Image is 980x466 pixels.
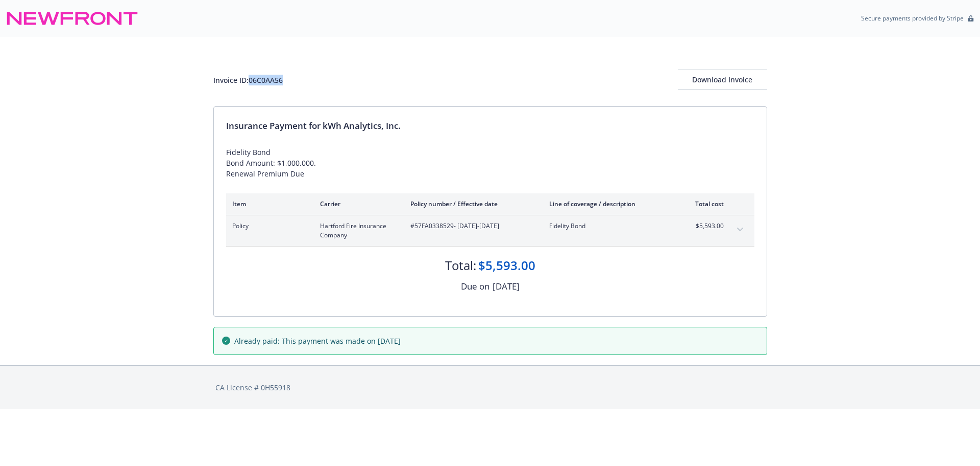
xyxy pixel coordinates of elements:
[461,280,489,293] div: Due on
[215,382,765,393] div: CA License # 0H55918
[493,280,520,293] div: [DATE]
[226,119,754,132] div: Insurance Payment for kWh Analytics, Inc.
[861,14,964,23] p: Secure payments provided by Stripe
[549,221,669,231] span: Fidelity Bond
[410,199,533,208] div: Policy number / Effective date
[213,75,283,85] div: Invoice ID: 06C0AA56
[732,221,748,238] button: expand content
[234,336,401,346] span: Already paid: This payment was made on [DATE]
[226,215,754,246] div: PolicyHartford Fire Insurance Company#57FA0338529- [DATE]-[DATE]Fidelity Bond$5,593.00expand content
[685,221,724,231] span: $5,593.00
[320,221,394,240] span: Hartford Fire Insurance Company
[685,199,724,208] div: Total cost
[232,199,304,208] div: Item
[226,147,754,179] div: Fidelity Bond Bond Amount: $1,000,000. Renewal Premium Due
[410,221,533,231] span: #57FA0338529 - [DATE]-[DATE]
[478,257,535,274] div: $5,593.00
[232,221,304,231] span: Policy
[549,199,669,208] div: Line of coverage / description
[445,257,476,274] div: Total:
[320,199,394,208] div: Carrier
[678,70,767,90] button: Download Invoice
[678,70,767,90] div: Download Invoice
